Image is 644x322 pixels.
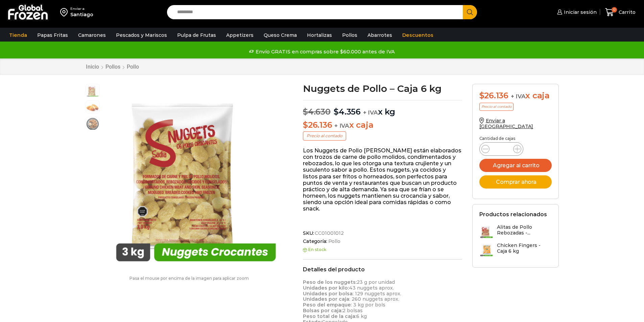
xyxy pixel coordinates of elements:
[303,279,357,285] strong: Peso de los nuggets:
[303,131,346,140] p: Precio al contado
[562,9,597,16] span: Iniciar sesión
[86,64,99,70] a: Inicio
[479,91,552,101] div: x caja
[303,291,353,297] strong: Unidades por bolsa
[479,91,484,100] span: $
[617,9,636,16] span: Carrito
[303,147,462,212] p: Los Nuggets de Pollo [PERSON_NAME] están elaborados con trozos de carne de pollo molidos, condime...
[70,6,93,11] div: Enviar a
[399,29,437,42] a: Descuentos
[304,29,335,42] a: Hortalizas
[113,29,170,42] a: Pescados y Mariscos
[303,120,462,130] p: x caja
[603,4,637,20] a: 0 Carrito
[86,64,139,70] nav: Breadcrumb
[303,266,462,273] h2: Detalles del producto
[303,313,356,319] strong: Peso total de la caja:
[334,122,349,129] span: + IVA
[479,224,552,239] a: Alitas de Pollo Rebozadas -...
[303,296,349,302] strong: Unidades por caja
[303,239,462,244] span: Categoría:
[479,211,547,218] h2: Productos relacionados
[303,107,331,117] bdi: 4.630
[479,118,533,129] a: Enviar a [GEOGRAPHIC_DATA]
[303,100,462,117] p: x kg
[364,29,396,42] a: Abarrotes
[314,230,344,236] span: CC01001012
[223,29,257,42] a: Appetizers
[612,7,617,13] span: 0
[363,109,378,116] span: + IVA
[174,29,219,42] a: Pulpa de Frutas
[86,84,99,98] span: nuggets
[334,107,339,117] span: $
[327,239,340,244] a: Pollo
[303,107,308,117] span: $
[303,302,351,308] strong: Peso del empaque
[303,230,462,236] span: SKU:
[303,120,332,130] bdi: 26.136
[497,224,552,236] h3: Alitas de Pollo Rebozadas -...
[86,101,99,114] span: nuggets
[303,247,462,252] p: En stock
[479,91,508,100] bdi: 26.136
[339,29,361,42] a: Pollos
[463,5,477,19] button: Search button
[86,276,293,281] p: Pasa el mouse por encima de la imagen para aplicar zoom
[495,144,508,154] input: Product quantity
[334,107,361,117] bdi: 4.356
[70,11,93,18] div: Santiago
[75,29,109,42] a: Camarones
[303,285,349,291] strong: Unidades por kilo:
[555,5,597,19] a: Iniciar sesión
[260,29,300,42] a: Queso Crema
[126,64,139,70] a: Pollo
[303,307,342,314] strong: Bolsas por caja:
[479,159,552,172] button: Agregar al carrito
[60,6,70,18] img: address-field-icon.svg
[6,29,30,42] a: Tienda
[303,84,462,93] h1: Nuggets de Pollo – Caja 6 kg
[105,64,121,70] a: Pollos
[479,243,552,257] a: Chicken Fingers - Caja 6 kg
[479,175,552,189] button: Comprar ahora
[303,120,308,130] span: $
[479,103,514,111] p: Precio al contado
[479,136,552,141] p: Cantidad de cajas
[511,93,526,100] span: + IVA
[103,84,289,269] img: nuggets
[34,29,71,42] a: Papas Fritas
[497,243,552,254] h3: Chicken Fingers - Caja 6 kg
[103,84,289,269] div: 1 / 3
[86,117,99,131] span: nuggets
